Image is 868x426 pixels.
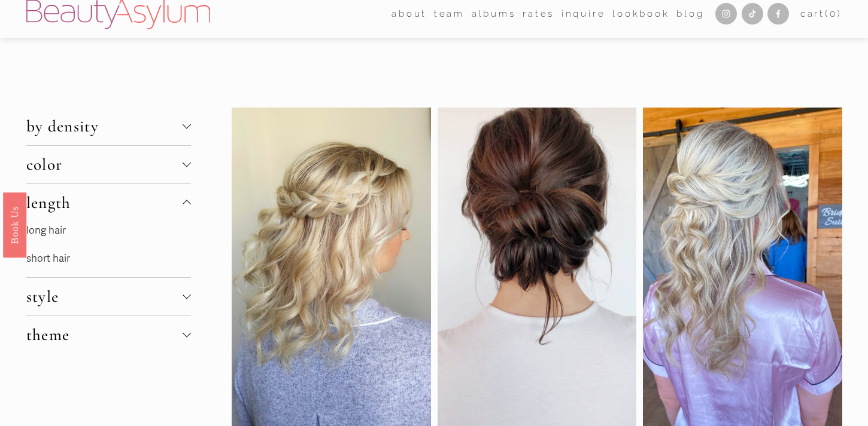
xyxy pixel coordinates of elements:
[26,184,191,222] button: length
[391,6,427,22] span: about
[434,5,465,23] a: folder dropdown
[26,316,191,354] button: theme
[825,8,842,19] span: ( )
[26,252,70,265] a: short hair
[434,6,465,22] span: team
[830,8,837,19] span: 0
[391,5,427,23] a: folder dropdown
[472,5,516,23] a: albums
[26,193,183,213] span: length
[3,192,26,257] a: Book Us
[26,146,191,183] button: color
[523,5,554,23] a: Rates
[676,5,704,23] a: Blog
[742,3,763,24] a: TikTok
[26,117,183,136] span: by density
[26,287,183,307] span: style
[26,224,66,237] a: long hair
[26,155,183,174] span: color
[26,325,183,345] span: theme
[26,108,191,145] button: by density
[26,278,191,315] button: style
[562,5,606,23] a: Inquire
[767,3,789,24] a: Facebook
[800,6,842,22] a: 0 items in cart
[715,3,737,24] a: Instagram
[612,5,670,23] a: Lookbook
[26,222,191,277] div: length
